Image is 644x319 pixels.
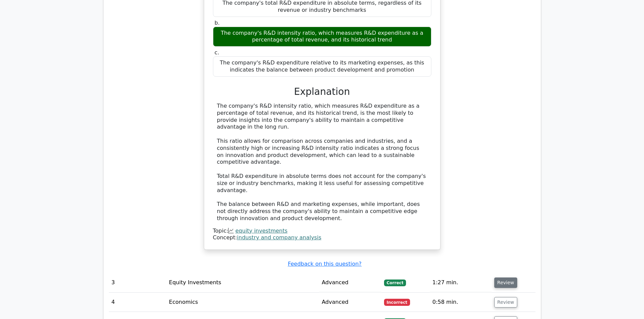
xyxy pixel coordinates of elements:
[430,293,492,312] td: 0:58 min.
[430,273,492,292] td: 1:27 min.
[213,56,431,77] div: The company's R&D expenditure relative to its marketing expenses, as this indicates the balance b...
[215,20,220,26] span: b.
[384,299,410,305] span: Incorrect
[166,293,319,312] td: Economics
[319,273,381,292] td: Advanced
[217,103,427,222] div: The company's R&D intensity ratio, which measures R&D expenditure as a percentage of total revenu...
[237,234,321,241] a: industry and company analysis
[166,273,319,292] td: Equity Investments
[319,293,381,312] td: Advanced
[109,293,166,312] td: 4
[215,49,219,56] span: c.
[217,86,427,98] h3: Explanation
[288,261,361,267] a: Feedback on this question?
[109,273,166,292] td: 3
[384,280,406,286] span: Correct
[494,277,517,288] button: Review
[235,228,287,234] a: equity investments
[213,228,431,235] div: Topic:
[213,27,431,47] div: The company's R&D intensity ratio, which measures R&D expenditure as a percentage of total revenu...
[494,297,517,308] button: Review
[213,234,431,241] div: Concept:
